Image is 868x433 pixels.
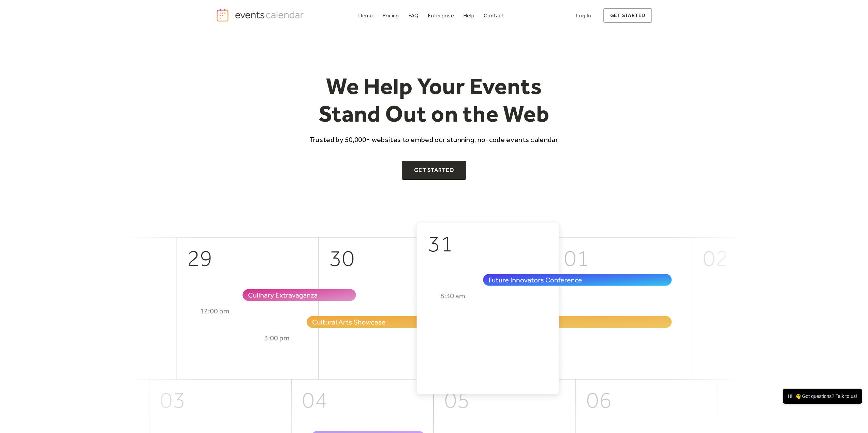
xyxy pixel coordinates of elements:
[481,11,507,20] a: Contact
[402,161,466,180] a: Get Started
[303,72,565,128] h1: We Help Your Events Stand Out on the Web
[484,14,504,17] div: Contact
[428,14,454,17] div: Enterprise
[358,14,373,17] div: Demo
[569,8,598,23] a: Log In
[303,135,565,144] p: Trusted by 50,000+ websites to embed our stunning, no-code events calendar.
[425,11,456,20] a: Enterprise
[382,14,399,17] div: Pricing
[463,14,474,17] div: Help
[355,11,376,20] a: Demo
[380,11,402,20] a: Pricing
[460,11,477,20] a: Help
[603,8,652,23] a: get started
[406,11,422,20] a: FAQ
[408,14,419,17] div: FAQ
[216,8,306,22] a: home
